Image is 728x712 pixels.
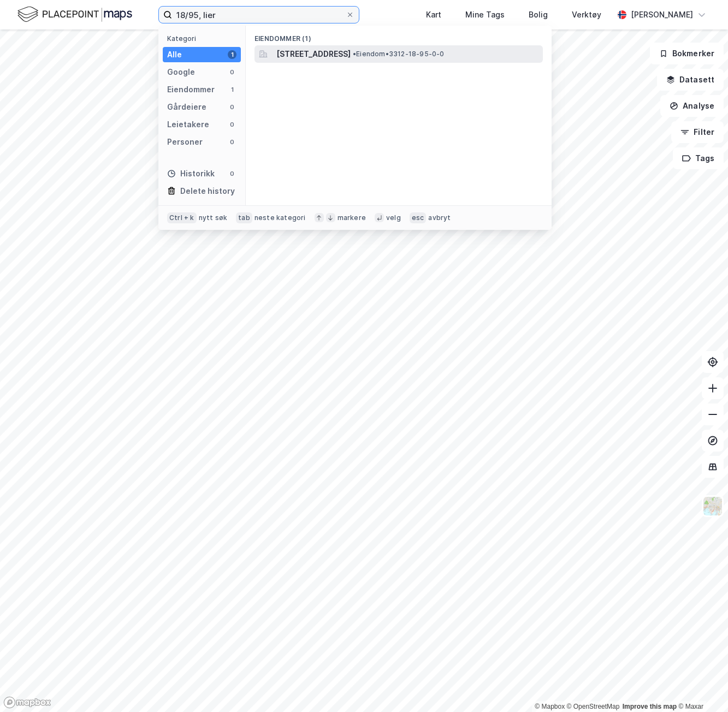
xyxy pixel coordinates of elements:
[228,50,236,59] div: 1
[673,660,728,712] div: Kontrollprogram for chat
[254,213,306,222] div: neste kategori
[673,660,728,712] iframe: Chat Widget
[17,5,132,24] img: logo.f888ab2527a4732fd821a326f86c7f29.svg
[228,169,236,178] div: 0
[353,50,356,58] span: •
[228,103,236,111] div: 0
[167,100,206,114] div: Gårdeiere
[167,212,197,223] div: Ctrl + k
[673,147,724,169] button: Tags
[180,185,235,198] div: Delete history
[529,8,548,21] div: Bolig
[660,95,724,117] button: Analyse
[167,167,215,180] div: Historikk
[228,85,236,94] div: 1
[167,48,182,61] div: Alle
[276,48,351,61] span: [STREET_ADDRESS]
[428,213,451,222] div: avbryt
[671,121,724,143] button: Filter
[167,34,241,43] div: Kategori
[167,135,203,149] div: Personer
[353,50,445,58] span: Eiendom • 3312-18-95-0-0
[228,68,236,76] div: 0
[338,213,366,222] div: markere
[572,8,601,21] div: Verktøy
[410,212,427,223] div: esc
[567,703,620,710] a: OpenStreetMap
[623,703,677,710] a: Improve this map
[702,496,723,517] img: Z
[426,8,441,21] div: Kart
[167,66,195,79] div: Google
[465,8,505,21] div: Mine Tags
[650,43,724,64] button: Bokmerker
[167,118,209,131] div: Leietakere
[631,8,693,21] div: [PERSON_NAME]
[246,26,552,45] div: Eiendommer (1)
[172,7,346,23] input: Søk på adresse, matrikkel, gårdeiere, leietakere eller personer
[236,212,252,223] div: tab
[535,703,565,710] a: Mapbox
[199,213,228,222] div: nytt søk
[657,69,724,91] button: Datasett
[167,83,215,96] div: Eiendommer
[228,138,236,146] div: 0
[3,696,51,709] a: Mapbox homepage
[386,213,401,222] div: velg
[228,120,236,129] div: 0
